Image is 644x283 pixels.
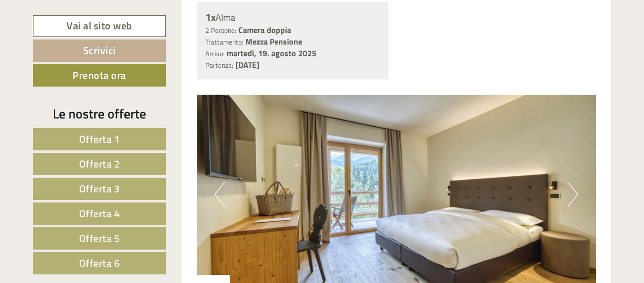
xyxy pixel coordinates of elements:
[33,15,166,37] a: Vai al sito web
[79,156,120,172] span: Offerta 2
[79,181,120,196] span: Offerta 3
[227,47,316,59] b: martedì, 19. agosto 2025
[205,60,233,70] small: Partenza:
[205,49,225,59] small: Arrivo:
[79,255,120,271] span: Offerta 6
[33,104,166,123] div: Le nostre offerte
[79,206,120,221] span: Offerta 4
[214,182,225,207] button: Previous
[205,25,236,35] small: 2 Persone:
[79,230,120,246] span: Offerta 5
[238,24,291,36] b: Camera doppia
[205,10,380,25] div: Alma
[567,182,578,207] button: Next
[205,9,216,25] b: 1x
[33,64,166,87] a: Prenota ora
[33,39,166,62] a: Scrivici
[245,35,302,48] b: Mezza Pensione
[79,131,120,147] span: Offerta 1
[205,37,243,47] small: Trattamento:
[235,59,260,71] b: [DATE]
